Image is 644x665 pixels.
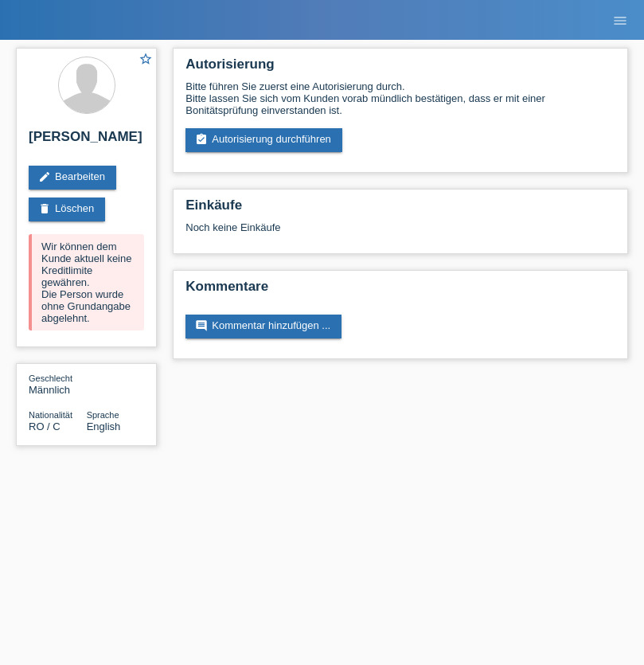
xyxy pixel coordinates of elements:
[29,234,144,331] div: Wir können dem Kunde aktuell keine Kreditlimite gewähren. Die Person wurde ohne Grundangabe abgel...
[29,129,144,153] h2: [PERSON_NAME]
[29,421,60,432] span: Rumänien / C / 18.11.2021
[139,52,153,66] i: star_border
[185,198,615,221] h2: Einkäufe
[195,319,208,332] i: comment
[604,15,636,25] a: menu
[185,57,615,80] h2: Autorisierung
[29,166,116,190] a: editBearbeiten
[29,372,87,396] div: Männlich
[29,198,105,221] a: deleteLöschen
[612,13,628,29] i: menu
[139,52,153,68] a: star_border
[185,128,342,152] a: assignment_turned_inAutorisierung durchführen
[185,279,615,303] h2: Kommentare
[29,374,72,383] span: Geschlecht
[185,221,615,245] div: Noch keine Einkäufe
[87,410,119,420] span: Sprache
[185,315,342,338] a: commentKommentar hinzufügen ...
[87,421,121,432] span: English
[195,133,208,146] i: assignment_turned_in
[38,170,51,183] i: edit
[29,410,72,420] span: Nationalität
[38,202,51,215] i: delete
[185,80,615,116] div: Bitte führen Sie zuerst eine Autorisierung durch. Bitte lassen Sie sich vom Kunden vorab mündlich...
